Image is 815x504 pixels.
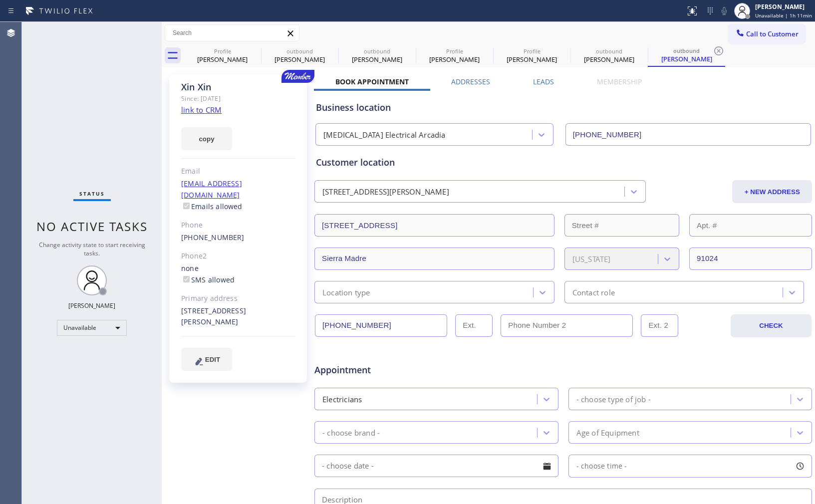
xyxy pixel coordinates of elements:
[57,320,127,336] div: Unavailable
[181,220,295,231] div: Phone
[649,47,724,54] div: outbound
[315,314,447,337] input: Phone Number
[689,214,812,237] input: Apt. #
[649,54,724,63] div: [PERSON_NAME]
[729,24,805,43] button: Call to Customer
[181,275,235,284] label: SMS allowed
[36,218,148,235] span: No active tasks
[181,293,295,304] div: Primary address
[732,180,812,203] button: + NEW ADDRESS
[322,393,362,405] div: Electricians
[262,44,337,67] div: Daniela Pomefil
[641,314,678,337] input: Ext. 2
[185,55,260,64] div: [PERSON_NAME]
[165,25,299,41] input: Search
[183,203,190,209] input: Emails allowed
[501,314,633,337] input: Phone Number 2
[649,44,724,66] div: Xin Xin
[68,301,115,310] div: [PERSON_NAME]
[533,77,554,86] label: Leads
[79,190,105,197] span: Status
[262,55,337,64] div: [PERSON_NAME]
[339,55,415,64] div: [PERSON_NAME]
[181,179,242,200] a: [EMAIL_ADDRESS][DOMAIN_NAME]
[181,93,295,104] div: Since: [DATE]
[746,29,799,38] span: Call to Customer
[339,44,415,67] div: Laura Mo
[316,101,811,114] div: Business location
[417,47,492,55] div: Profile
[571,47,647,55] div: outbound
[322,186,449,198] div: [STREET_ADDRESS][PERSON_NAME]
[576,461,627,471] span: - choose time -
[314,363,479,377] span: Appointment
[494,47,569,55] div: Profile
[565,123,812,146] input: Phone Number
[314,214,554,237] input: Address
[262,47,337,55] div: outbound
[339,47,415,55] div: outbound
[181,81,295,93] div: Xin Xin
[576,393,651,405] div: - choose type of job -
[181,305,295,328] div: [STREET_ADDRESS][PERSON_NAME]
[322,427,380,438] div: - choose brand -
[576,427,639,438] div: Age of Equipment
[494,44,569,67] div: Ronaldo Mercado
[689,248,812,270] input: ZIP
[181,127,232,150] button: copy
[417,44,492,67] div: Angelina Ross
[564,214,679,237] input: Street #
[494,55,569,64] div: [PERSON_NAME]
[316,156,811,169] div: Customer location
[205,356,220,363] span: EDIT
[181,166,295,177] div: Email
[185,47,260,55] div: Profile
[181,263,295,286] div: none
[183,276,190,282] input: SMS allowed
[451,77,490,86] label: Addresses
[314,455,558,477] input: - choose date -
[597,77,642,86] label: Membership
[185,44,260,67] div: Ronaldo Mercado
[181,233,245,242] a: [PHONE_NUMBER]
[181,202,243,211] label: Emails allowed
[571,55,647,64] div: [PERSON_NAME]
[314,248,554,270] input: City
[572,286,615,298] div: Contact role
[181,348,232,371] button: EDIT
[731,314,812,337] button: CHECK
[323,129,446,141] div: [MEDICAL_DATA] Electrical Arcadia
[39,241,145,257] span: Change activity state to start receiving tasks.
[455,314,493,337] input: Ext.
[717,4,731,18] button: Mute
[181,105,222,115] a: link to CRM
[417,55,492,64] div: [PERSON_NAME]
[335,77,409,86] label: Book Appointment
[755,12,812,19] span: Unavailable | 1h 11min
[571,44,647,67] div: Laura Mo
[181,251,295,262] div: Phone2
[322,286,370,298] div: Location type
[755,2,812,11] div: [PERSON_NAME]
